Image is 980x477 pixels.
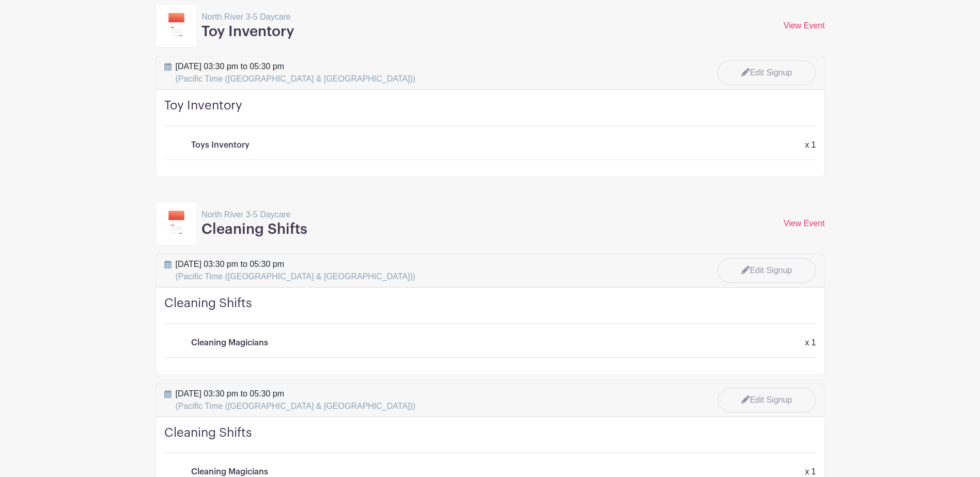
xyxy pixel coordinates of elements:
[176,258,416,283] span: [DATE] 03:30 pm to 05:30 pm
[176,60,416,85] span: [DATE] 03:30 pm to 05:30 pm
[176,388,416,412] span: [DATE] 03:30 pm to 05:30 pm
[201,209,307,221] p: North River 3-5 Daycare
[176,74,416,83] span: (Pacific Time ([GEOGRAPHIC_DATA] & [GEOGRAPHIC_DATA]))
[168,13,185,39] img: template1-1d21723ccb758f65a6d8259e202d49bdc7f234ccb9e8d82b8a0d19d031dd5428.svg
[718,258,816,283] a: Edit Signup
[784,219,825,228] a: View Event
[201,221,307,239] h3: Cleaning Shifts
[718,60,816,85] a: Edit Signup
[164,98,816,126] h4: Toy Inventory
[191,337,268,349] p: Cleaning Magicians
[784,21,825,30] a: View Event
[201,23,294,41] h3: Toy Inventory
[168,211,185,236] img: template1-1d21723ccb758f65a6d8259e202d49bdc7f234ccb9e8d82b8a0d19d031dd5428.svg
[718,388,816,412] a: Edit Signup
[164,296,816,324] h4: Cleaning Shifts
[799,337,822,349] div: x 1
[176,272,416,281] span: (Pacific Time ([GEOGRAPHIC_DATA] & [GEOGRAPHIC_DATA]))
[191,139,250,151] p: Toys Inventory
[799,139,822,151] div: x 1
[176,402,416,410] span: (Pacific Time ([GEOGRAPHIC_DATA] & [GEOGRAPHIC_DATA]))
[201,11,294,23] p: North River 3-5 Daycare
[164,425,816,454] h4: Cleaning Shifts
